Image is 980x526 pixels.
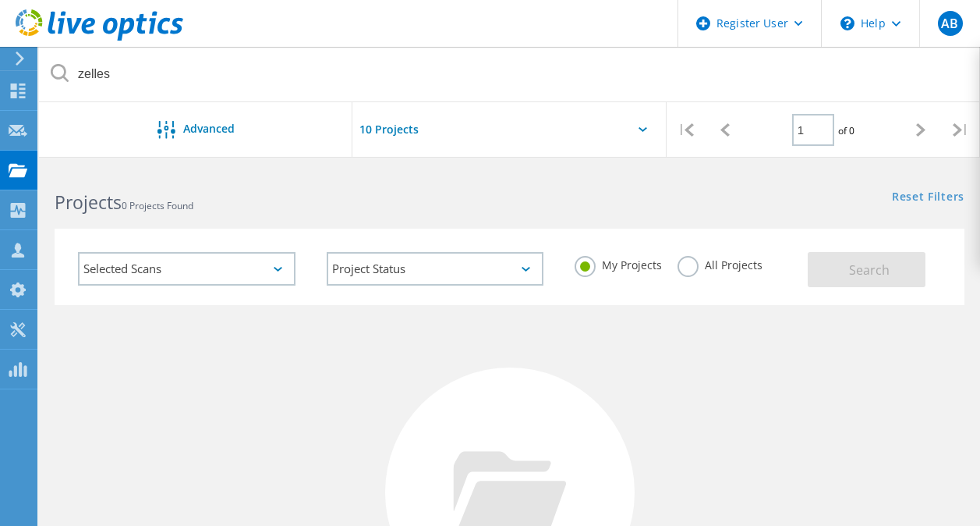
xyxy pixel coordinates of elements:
[327,252,544,286] div: Project Status
[840,16,854,30] svg: \n
[838,124,854,137] span: of 0
[892,191,964,204] a: Reset Filters
[849,261,890,279] span: Search
[667,102,706,158] div: |
[941,17,958,30] span: AB
[941,102,980,158] div: |
[78,252,295,286] div: Selected Scans
[575,256,662,271] label: My Projects
[183,123,235,134] span: Advanced
[55,190,122,215] b: Projects
[16,33,183,44] a: Live Optics Dashboard
[808,252,925,287] button: Search
[678,256,762,271] label: All Projects
[122,199,193,212] span: 0 Projects Found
